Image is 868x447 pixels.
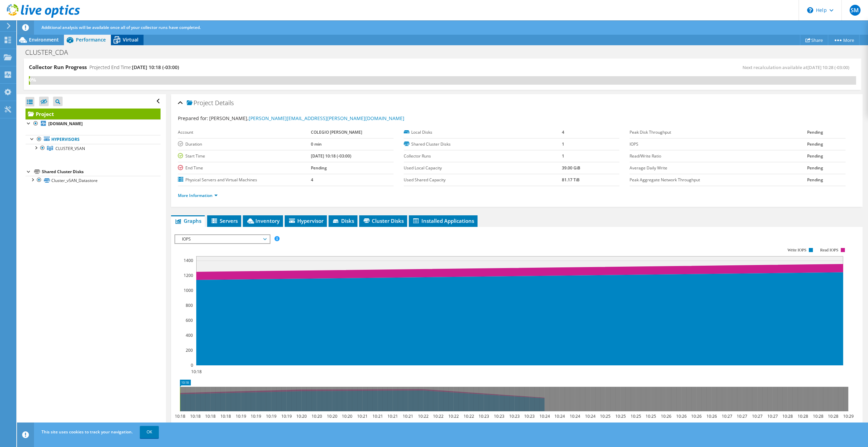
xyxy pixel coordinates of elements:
span: Additional analysis will be available once all of your collector runs have completed. [41,24,201,30]
text: 10:23 [494,413,504,419]
b: Pending [807,141,823,147]
b: Pending [807,129,823,135]
div: Shared Cluster Disks [42,168,161,176]
text: 10:24 [554,413,565,419]
b: Pending [807,177,823,183]
div: 0% [29,76,30,84]
span: CLUSTER_VSAN [55,146,85,151]
a: More Information [178,193,218,198]
label: Shared Cluster Disks [404,141,562,148]
text: 10:21 [387,413,398,419]
text: 10:21 [357,413,367,419]
text: 10:27 [767,413,778,419]
label: IOPS [630,141,807,148]
b: 4 [311,177,313,183]
text: 10:23 [478,413,489,419]
a: Project [26,109,161,119]
text: 10:24 [539,413,550,419]
a: OK [140,426,159,438]
span: Graphs [174,217,201,224]
text: 10:25 [645,413,656,419]
span: Virtual [123,36,138,43]
text: 10:26 [676,413,686,419]
text: 10:28 [813,413,823,419]
label: End Time [178,165,311,171]
span: Environment [29,36,59,43]
text: 10:22 [418,413,428,419]
text: 10:20 [341,413,352,419]
b: 0 min [311,141,322,147]
text: 10:24 [569,413,580,419]
b: Pending [807,153,823,159]
b: [DATE] 10:18 (-03:00) [311,153,351,159]
text: 10:28 [797,413,808,419]
text: 1400 [184,258,193,263]
text: 400 [186,332,193,338]
span: SM [850,5,861,16]
b: 1 [562,153,564,159]
span: [PERSON_NAME], [209,115,404,121]
text: 10:21 [402,413,413,419]
label: Used Local Capacity [404,165,562,171]
a: Share [800,35,828,45]
b: 39.00 GiB [562,165,580,171]
span: [DATE] 10:18 (-03:00) [132,64,179,70]
h1: CLUSTER_CDA [22,49,79,56]
label: Collector Runs [404,153,562,160]
text: 10:20 [296,413,306,419]
text: 10:28 [828,413,838,419]
a: More [828,35,859,45]
span: Hypervisor [288,217,323,224]
span: Project [187,100,213,106]
text: 10:22 [433,413,443,419]
text: 10:23 [509,413,519,419]
text: 10:20 [327,413,337,419]
text: 1000 [184,287,193,293]
a: [PERSON_NAME][EMAIL_ADDRESS][PERSON_NAME][DOMAIN_NAME] [249,115,404,121]
span: Installed Applications [412,217,474,224]
text: 10:28 [782,413,792,419]
text: 10:24 [585,413,595,419]
label: Start Time [178,153,311,160]
text: 10:18 [190,413,200,419]
text: 10:29 [843,413,853,419]
text: 10:23 [524,413,534,419]
span: [DATE] 10:28 (-03:00) [807,64,849,70]
text: 10:21 [372,413,383,419]
text: 10:20 [311,413,322,419]
a: Hypervisors [26,135,161,144]
text: 10:25 [600,413,610,419]
text: 10:27 [752,413,762,419]
span: Servers [211,217,238,224]
b: 1 [562,141,564,147]
label: Prepared for: [178,115,208,121]
text: Read IOPS [820,248,838,252]
a: CLUSTER_VSAN [26,144,161,153]
span: Next recalculation available at [742,64,853,70]
label: Peak Aggregate Network Throughput [630,177,807,183]
span: IOPS [179,235,266,243]
label: Read/Write Ratio [630,153,807,160]
svg: \n [807,7,813,13]
label: Average Daily Write [630,165,807,171]
b: Pending [311,165,327,171]
text: 1200 [184,272,193,278]
text: 10:22 [448,413,458,419]
text: 10:18 [205,413,215,419]
b: 81.17 TiB [562,177,580,183]
span: Inventory [246,217,280,224]
a: Cluster_vSAN_Datastore [26,176,161,185]
text: 10:26 [661,413,671,419]
b: 4 [562,129,564,135]
text: 10:19 [250,413,261,419]
text: 10:19 [281,413,291,419]
text: 10:26 [706,413,717,419]
b: [DOMAIN_NAME] [48,121,83,127]
b: Pending [807,165,823,171]
text: 10:18 [174,413,185,419]
text: 10:26 [691,413,701,419]
text: 10:19 [235,413,246,419]
label: Used Shared Capacity [404,177,562,183]
label: Account [178,129,311,136]
text: 10:27 [736,413,747,419]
